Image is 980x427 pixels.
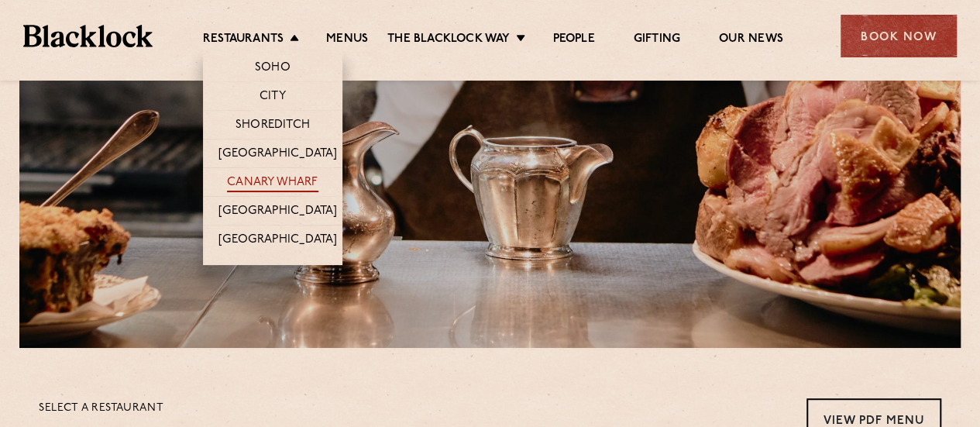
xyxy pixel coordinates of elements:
[218,204,337,221] a: [GEOGRAPHIC_DATA]
[387,32,510,49] a: The Blacklock Way
[841,15,957,57] div: Book Now
[719,32,783,49] a: Our News
[227,175,318,192] a: Canary Wharf
[39,398,163,418] p: Select a restaurant
[326,32,368,49] a: Menus
[255,60,291,77] a: Soho
[218,232,337,250] a: [GEOGRAPHIC_DATA]
[236,118,310,135] a: Shoreditch
[203,32,284,49] a: Restaurants
[218,146,337,164] a: [GEOGRAPHIC_DATA]
[634,32,680,49] a: Gifting
[23,25,153,46] img: BL_Textured_Logo-footer-cropped.svg
[260,89,286,106] a: City
[552,32,594,49] a: People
